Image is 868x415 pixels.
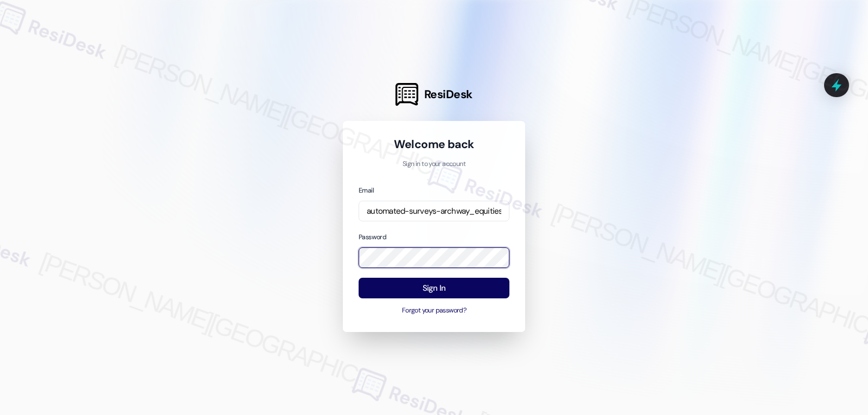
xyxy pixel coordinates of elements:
h1: Welcome back [359,137,509,152]
p: Sign in to your account [359,159,509,169]
button: Sign In [359,278,509,299]
button: Forgot your password? [359,306,509,316]
label: Password [359,233,386,241]
label: Email [359,186,374,195]
span: ResiDesk [424,87,473,102]
input: name@example.com [359,201,509,222]
img: ResiDesk Logo [395,83,418,106]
